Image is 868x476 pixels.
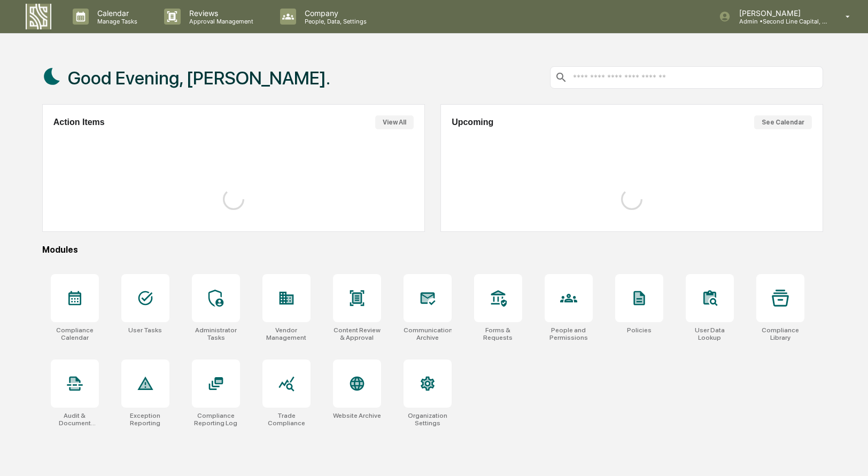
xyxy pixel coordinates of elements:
div: Forms & Requests [474,326,522,341]
div: Content Review & Approval [333,326,381,341]
button: View All [375,115,414,129]
img: logo [26,4,51,29]
div: User Tasks [128,326,162,334]
p: Company [296,9,372,18]
div: User Data Lookup [686,326,734,341]
div: Vendor Management [262,326,311,341]
p: [PERSON_NAME] [731,9,830,18]
div: Trade Compliance [262,412,311,427]
div: Policies [627,326,652,334]
p: People, Data, Settings [296,18,372,25]
div: Exception Reporting [121,412,169,427]
div: Audit & Document Logs [51,412,99,427]
p: Approval Management [181,18,259,25]
p: Reviews [181,9,259,18]
div: Compliance Reporting Log [192,412,240,427]
div: Compliance Calendar [51,326,99,341]
p: Admin • Second Line Capital, LLC [731,18,830,25]
div: Compliance Library [756,326,804,341]
button: See Calendar [754,115,812,129]
p: Manage Tasks [89,18,143,25]
h2: Action Items [53,118,105,127]
div: Modules [42,245,824,255]
div: Communications Archive [404,326,452,341]
div: Administrator Tasks [192,326,240,341]
div: Organization Settings [404,412,452,427]
div: Website Archive [333,412,381,419]
div: People and Permissions [545,326,593,341]
p: Calendar [89,9,143,18]
h1: Good Evening, [PERSON_NAME]. [68,67,330,89]
h2: Upcoming [452,118,493,127]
